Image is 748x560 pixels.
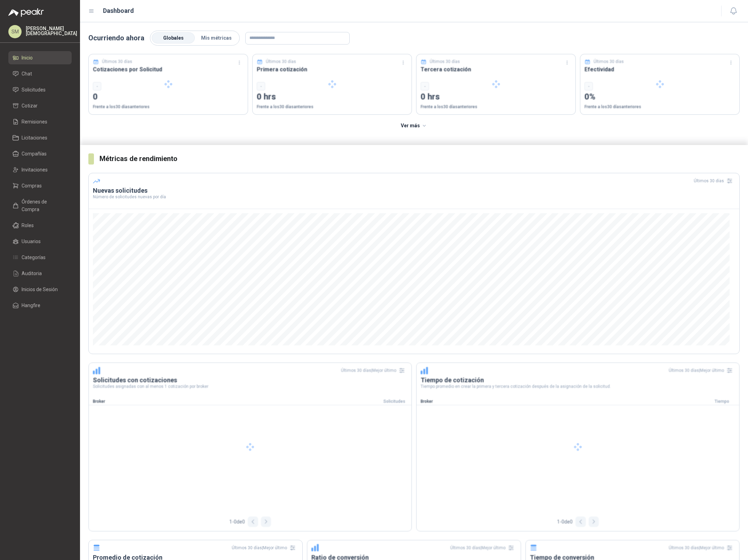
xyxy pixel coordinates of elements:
[8,83,72,96] a: Solicitudes
[8,251,72,264] a: Categorías
[22,134,47,142] span: Licitaciones
[22,222,34,229] span: Roles
[8,179,72,192] a: Compras
[8,283,72,296] a: Inicios de Sesión
[8,219,72,232] a: Roles
[22,150,47,158] span: Compañías
[22,118,47,126] span: Remisiones
[8,235,72,248] a: Usuarios
[163,35,184,41] span: Globales
[397,119,431,133] button: Ver más
[8,131,72,144] a: Licitaciones
[22,198,65,213] span: Órdenes de Compra
[103,6,134,16] h1: Dashboard
[22,302,40,309] span: Hangfire
[22,270,42,277] span: Auditoria
[8,147,72,160] a: Compañías
[8,8,44,17] img: Logo peakr
[26,26,77,36] p: [PERSON_NAME] [DEMOGRAPHIC_DATA]
[694,175,735,186] div: Últimos 30 días
[8,267,72,280] a: Auditoria
[201,35,232,41] span: Mis métricas
[22,254,46,261] span: Categorías
[8,195,72,216] a: Órdenes de Compra
[93,195,735,199] p: Número de solicitudes nuevas por día
[100,153,740,164] h3: Métricas de rendimiento
[8,99,72,112] a: Cotizar
[22,286,58,293] span: Inicios de Sesión
[22,238,41,245] span: Usuarios
[93,186,735,195] h3: Nuevas solicitudes
[22,86,46,94] span: Solicitudes
[22,70,32,78] span: Chat
[22,182,42,190] span: Compras
[8,51,72,64] a: Inicio
[22,102,38,110] span: Cotizar
[8,115,72,128] a: Remisiones
[8,299,72,312] a: Hangfire
[88,33,144,43] p: Ocurriendo ahora
[8,67,72,80] a: Chat
[8,163,72,176] a: Invitaciones
[8,25,22,38] div: SM
[232,542,298,553] div: Últimos 30 días | Mejor último
[22,54,33,62] span: Inicio
[22,166,48,174] span: Invitaciones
